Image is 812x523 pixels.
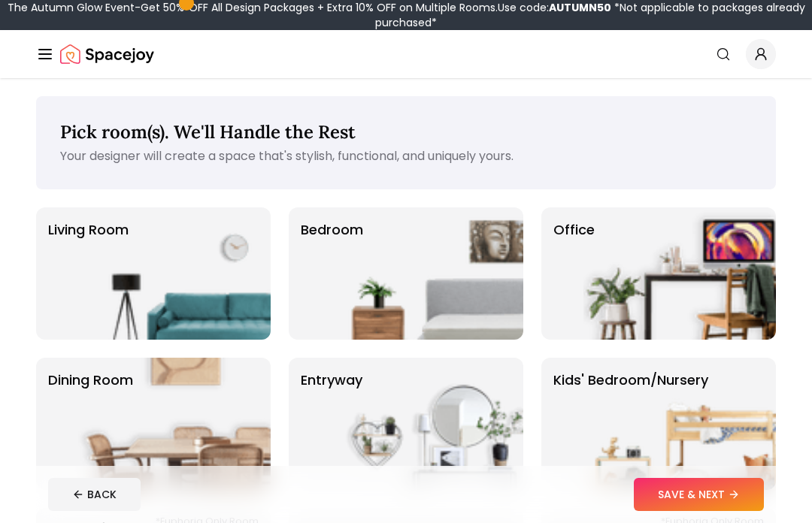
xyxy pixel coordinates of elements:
[553,219,595,328] p: Office
[48,219,129,328] p: Living Room
[60,39,154,69] a: Spacejoy
[78,358,271,490] img: Dining Room
[60,147,752,165] p: Your designer will create a space that's stylish, functional, and uniquely yours.
[331,207,523,340] img: Bedroom
[60,39,154,69] img: Spacejoy Logo
[78,207,271,340] img: Living Room
[583,207,776,340] img: Office
[301,370,362,478] p: entryway
[553,370,708,478] p: Kids' Bedroom/Nursery
[634,478,764,511] button: SAVE & NEXT
[583,358,776,490] img: Kids' Bedroom/Nursery
[331,358,523,490] img: entryway
[48,370,133,478] p: Dining Room
[36,30,776,78] nav: Global
[60,120,356,144] span: Pick room(s). We'll Handle the Rest
[48,478,141,511] button: BACK
[301,219,363,328] p: Bedroom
